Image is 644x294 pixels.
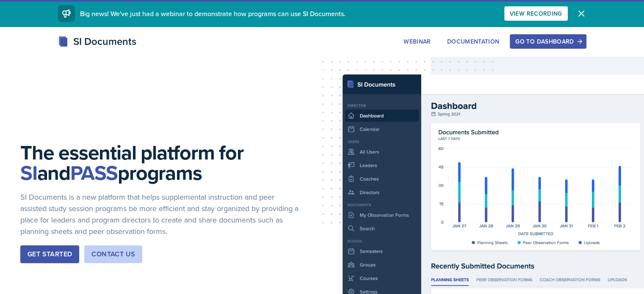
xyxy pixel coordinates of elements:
[447,38,500,45] div: Documentation
[515,38,580,45] div: Go to Dashboard
[84,245,142,263] button: Contact Us
[510,10,562,17] div: View Recording
[504,6,568,21] button: View Recording
[91,249,135,259] div: Contact Us
[510,34,586,49] button: Go to Dashboard
[58,34,136,49] div: SI Documents
[404,38,431,45] div: Webinar
[442,34,505,49] button: Documentation
[80,9,345,18] span: Big news! We've just had a webinar to demonstrate how programs can use SI Documents.
[28,249,72,259] div: Get Started
[398,34,436,49] button: Webinar
[20,245,79,263] button: Get Started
